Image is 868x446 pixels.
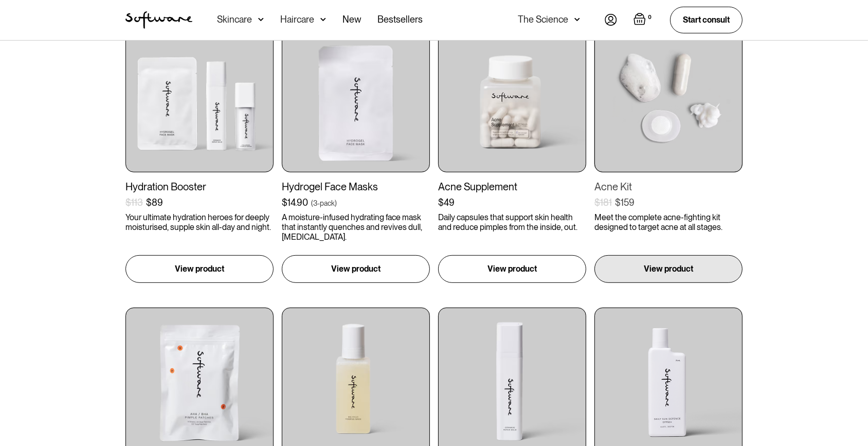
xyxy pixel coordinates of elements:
div: $181 [594,197,612,208]
div: $14.90 [282,197,308,208]
p: Daily capsules that support skin health and reduce pimples from the inside, out. [438,212,586,232]
p: Meet the complete acne-fighting kit designed to target acne at all stages. [594,212,743,232]
div: ) [335,198,337,208]
img: arrow down [320,14,326,25]
div: Haircare [280,14,314,25]
a: Acne Supplement$49Daily capsules that support skin health and reduce pimples from the inside, out... [438,24,586,283]
a: Acne Kit$181$159Meet the complete acne-fighting kit designed to target acne at all stages.View pr... [594,24,743,283]
div: Hydrogel Face Masks [282,181,430,193]
div: Acne Supplement [438,181,586,193]
p: A moisture-infused hydrating face mask that instantly quenches and revives dull, [MEDICAL_DATA]. [282,212,430,242]
div: 3-pack [313,198,335,208]
div: $89 [146,197,163,208]
div: Hydration Booster [125,181,274,193]
a: home [125,11,192,29]
a: Open empty cart [634,13,654,27]
p: View product [487,263,537,275]
p: View product [331,263,381,275]
p: View product [644,263,693,275]
a: Start consult [670,7,743,33]
a: Hydrogel Face Masks$14.90(3-pack)A moisture-infused hydrating face mask that instantly quenches a... [282,24,430,283]
div: $159 [615,197,635,208]
div: Acne Kit [594,181,743,193]
div: $113 [125,197,143,208]
div: $49 [438,197,455,208]
img: Software Logo [125,11,192,29]
img: arrow down [574,14,580,25]
img: arrow down [258,14,264,25]
div: 0 [646,13,654,22]
a: Hydration Booster$113$89Your ultimate hydration heroes for deeply moisturised, supple skin all-da... [125,24,274,283]
div: The Science [518,14,568,25]
p: View product [175,263,224,275]
p: Your ultimate hydration heroes for deeply moisturised, supple skin all-day and night. [125,212,274,232]
div: Skincare [217,14,252,25]
div: ( [311,198,313,208]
